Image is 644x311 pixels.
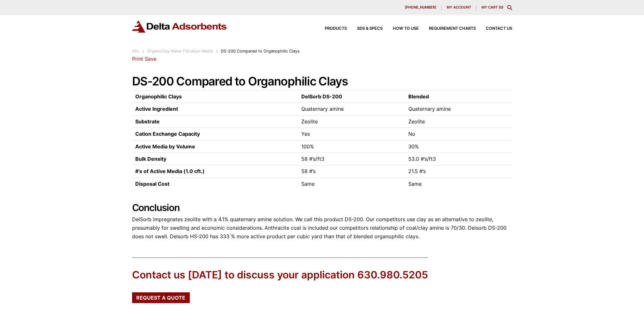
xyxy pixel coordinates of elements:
td: 58 #’s/ft3 [298,152,405,165]
a: Print [132,56,143,62]
span: [PHONE_NUMBER] [405,6,436,9]
div: Toggle Modal Content [507,5,512,10]
td: 53.0 #’s/ft3 [405,152,512,165]
td: 30% [405,140,512,152]
span: DS-200 Compared to Organophilic Clays [221,49,300,53]
span: Requirement Charts [429,27,476,31]
span: : [143,49,144,53]
td: Zeolite [405,115,512,128]
td: Yes [298,128,405,140]
strong: Substrate [135,118,160,125]
span: 0 [500,5,502,9]
strong: Active Ingredient [135,106,178,112]
span: SDS & SPECS [357,27,383,31]
a: My Cart (0) [481,5,503,9]
td: Quaternary amine [298,103,405,115]
span: Request a Quote [136,295,185,300]
td: 58 #’s [298,165,405,177]
span: Products [325,27,347,31]
span: My account [447,6,471,9]
a: Save [145,56,156,62]
strong: Blended [408,93,429,100]
span: : [216,49,218,53]
td: 21.5 #’s [405,165,512,177]
h1: DS-200 Compared to Organophilic Clays [132,75,512,88]
td: Quaternary amine [405,103,512,115]
div: Contact us [DATE] to discuss your application 630.980.5205 [132,268,428,282]
a: Info [132,49,139,53]
img: Delta Adsorbents [132,20,227,33]
strong: Disposal Cost [135,181,169,187]
a: SDS & SPECS [347,27,383,31]
td: 100% [298,140,405,152]
td: Same [405,177,512,190]
strong: Active Media by Volume [135,143,195,150]
strong: Organophilic Clays [135,93,182,100]
p: DelSorb impregnates zeolite with a 4.1% quaternary amine solution. We call this product DS-200. O... [132,215,512,241]
a: [PHONE_NUMBER] [400,5,442,10]
a: How to Use [383,27,419,31]
td: Zeolite [298,115,405,128]
h2: Conclusion [132,202,512,213]
strong: Cation Exchange Capacity [135,131,200,137]
td: No [405,128,512,140]
strong: Bulk Density [135,156,166,162]
a: OrganoClay Water Filtration Media [147,49,213,53]
span: How to Use [393,27,419,31]
a: Requirement Charts [419,27,476,31]
td: Same [298,177,405,190]
strong: DelSorb DS-200 [301,93,342,100]
span: Contact Us [486,27,512,31]
a: Products [315,27,347,31]
a: Contact Us [476,27,512,31]
strong: #’s of Active Media (1.0 cft.) [135,168,205,174]
a: My account [442,5,476,10]
a: Request a Quote [132,292,190,303]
